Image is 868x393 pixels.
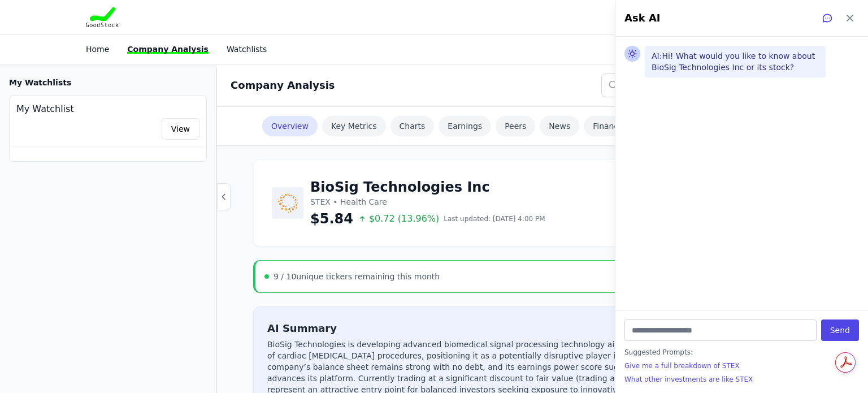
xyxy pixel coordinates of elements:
[652,51,662,61] span: AI:
[624,361,859,370] button: Give me a full breakdown of STEX
[390,116,435,136] a: Charts
[16,102,199,116] h4: My Watchlist
[310,210,353,228] span: $5.84
[86,45,109,54] a: Home
[624,375,859,384] button: What other investments are like STEX
[262,116,318,136] a: Overview
[86,7,119,27] img: Goodstock Logo
[444,214,545,223] span: Last updated: [DATE] 4:00 PM
[584,116,641,136] a: Financials
[439,116,491,136] a: Earnings
[127,45,209,54] a: Company Analysis
[310,196,545,208] p: STEX • Health Care
[231,77,335,93] h2: Company Analysis
[272,187,303,219] img: BioSig Technologies Inc Logo
[540,116,579,136] a: News
[162,118,199,140] a: View
[645,46,826,77] div: Hi! What would you like to know about BioSig Technologies Inc or its stock?
[310,178,545,196] h1: BioSig Technologies Inc
[274,272,296,281] span: 9 / 10
[227,45,267,54] a: Watchlists
[821,319,859,341] button: Send
[496,116,535,136] a: Peers
[624,348,859,357] span: Suggested Prompts:
[274,271,440,282] div: unique tickers remaining this month
[267,321,797,336] h2: AI Summary
[322,116,386,136] a: Key Metrics
[9,77,71,88] h3: My Watchlists
[358,212,439,226] span: $0.72 (13.96%)
[624,10,661,26] h2: Ask AI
